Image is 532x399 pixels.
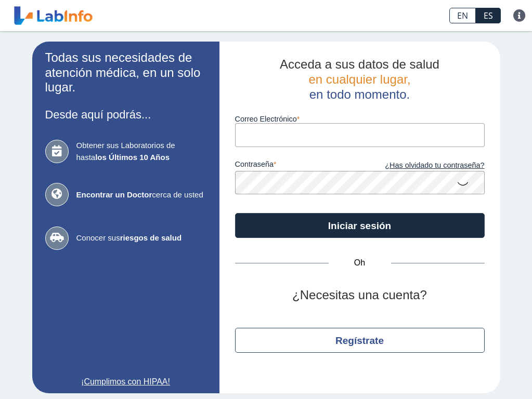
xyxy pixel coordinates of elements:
[120,233,181,242] font: riesgos de salud
[360,160,485,171] a: ¿Has olvidado tu contraseña?
[76,233,120,242] font: Conocer sus
[235,160,274,168] font: contraseña
[309,87,410,101] font: en todo momento.
[292,288,427,302] font: ¿Necesitas una cuenta?
[385,161,484,169] font: ¿Has olvidado tu contraseña?
[354,258,365,267] font: Oh
[308,72,410,86] font: en cualquier lugar,
[76,141,175,162] font: Obtener sus Laboratorios de hasta
[76,190,152,199] font: Encontrar un Doctor
[81,377,170,386] font: ¡Cumplimos con HIPAA!
[235,115,297,123] font: Correo Electrónico
[335,335,384,346] font: Regístrate
[152,190,203,199] font: cerca de usted
[95,153,170,162] font: los Últimos 10 Años
[439,358,521,388] iframe: Help widget launcher
[328,220,391,231] font: Iniciar sesión
[457,10,468,21] font: EN
[235,213,485,238] button: Iniciar sesión
[235,328,485,353] button: Regístrate
[280,57,439,71] font: Acceda a sus datos de salud
[45,50,201,95] font: Todas sus necesidades de atención médica, en un solo lugar.
[45,108,151,121] font: Desde aquí podrás...
[484,10,493,21] font: ES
